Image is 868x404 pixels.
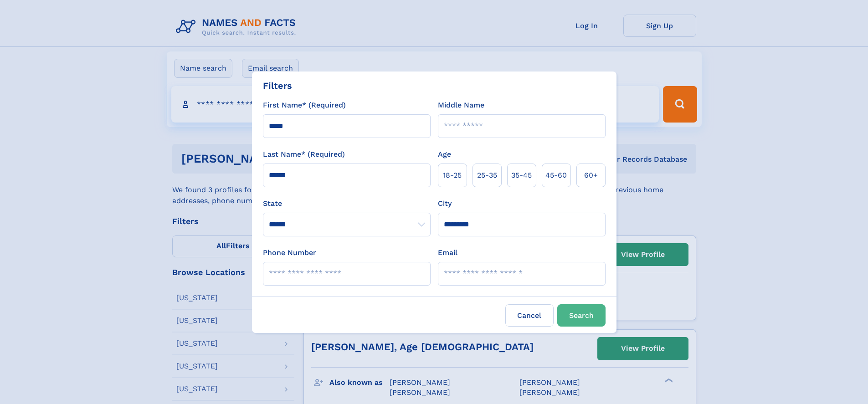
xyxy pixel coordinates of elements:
span: 25‑35 [477,170,497,181]
label: Cancel [505,304,554,327]
span: 60+ [584,170,598,181]
label: First Name* (Required) [263,100,346,111]
label: City [438,198,452,209]
label: State [263,198,431,209]
label: Last Name* (Required) [263,149,345,160]
div: Filters [263,79,292,92]
span: 35‑45 [511,170,532,181]
span: 45‑60 [545,170,567,181]
label: Phone Number [263,247,316,258]
label: Email [438,247,457,258]
label: Age [438,149,451,160]
span: 18‑25 [443,170,462,181]
button: Search [557,304,606,327]
label: Middle Name [438,100,484,111]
